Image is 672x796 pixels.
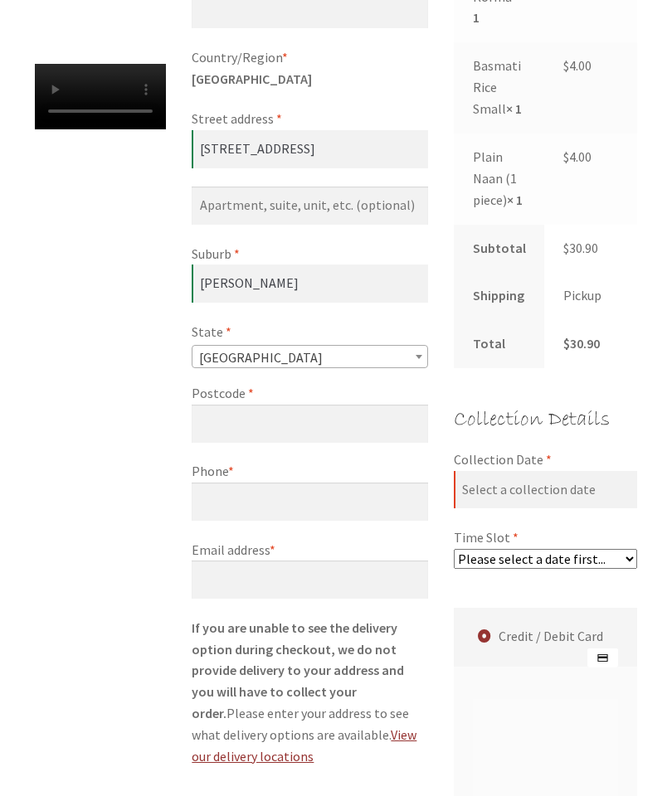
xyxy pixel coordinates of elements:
td: Plain Naan (1 piece) [454,133,544,225]
img: Credit / Debit Card [587,648,618,667]
label: Pickup [563,287,601,303]
p: Please enter your address to see what delivery options are available. [192,618,427,768]
td: Basmati Rice Small [454,42,544,133]
span: $ [563,148,569,165]
strong: × 1 [506,100,522,117]
h3: Collection Details [454,403,637,438]
bdi: 30.90 [563,335,600,352]
span: $ [563,57,569,74]
label: Phone [192,461,427,483]
label: Country/Region [192,47,427,69]
strong: × 1 [507,192,523,208]
label: Time Slot [454,527,637,549]
span: Australian Capital Territory [192,346,426,369]
label: Email address [192,540,427,561]
bdi: 4.00 [563,57,592,74]
th: Total [454,320,544,368]
label: State [192,322,427,343]
label: Street address [192,109,427,130]
input: Select a collection date [454,471,637,509]
label: Suburb [192,244,427,265]
bdi: 30.90 [563,240,598,256]
input: House number and street name [192,130,427,168]
span: $ [563,240,569,256]
span: $ [563,335,570,352]
label: Postcode [192,383,427,405]
strong: If you are unable to see the delivery option during checkout, we do not provide delivery to your ... [192,619,404,722]
label: Credit / Debit Card [459,608,637,667]
input: Apartment, suite, unit, etc. (optional) [192,187,427,225]
th: Subtotal [454,225,544,273]
label: Collection Date [454,449,637,471]
a: View our delivery locations [192,726,416,764]
strong: [GEOGRAPHIC_DATA] [192,70,312,87]
span: State [192,345,427,368]
bdi: 4.00 [563,148,592,165]
th: Shipping [454,272,544,320]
